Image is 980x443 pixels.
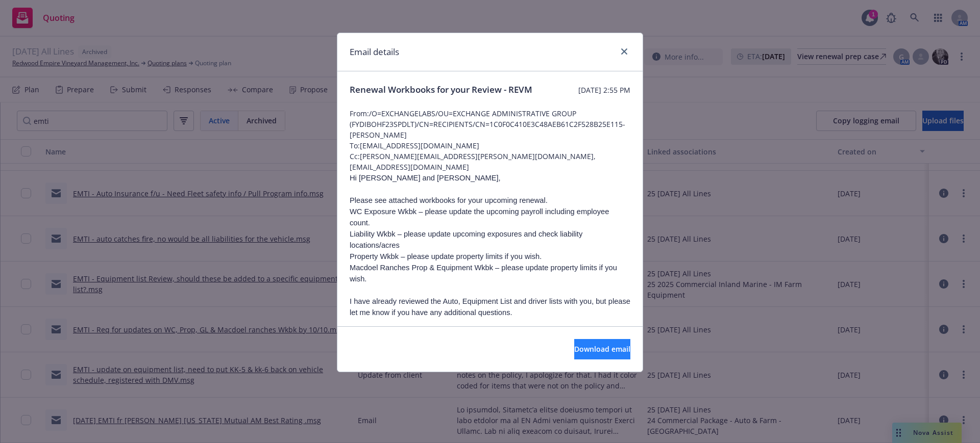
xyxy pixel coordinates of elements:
span: Download email [574,344,630,354]
span: Macdoel Ranches Prop & Equipment Wkbk – please update property limits if you wish. [350,264,617,283]
span: Liability Wkbk – please update upcoming exposures and check liability locations/acres [350,230,582,249]
h1: Email details [350,45,399,59]
span: Please see attached workbooks for your upcoming renewal. [350,196,548,204]
span: I have already reviewed the Auto, Equipment List and driver lists with you, but please let me kno... [350,297,630,317]
span: Renewal Workbooks for your Review - REVM [350,84,532,96]
span: Hi [PERSON_NAME] and [PERSON_NAME], [350,174,501,182]
button: Download email [574,339,630,359]
a: close [618,45,630,58]
span: Property Wkbk – please update property limits if you wish. [350,252,542,260]
span: To: [EMAIL_ADDRESS][DOMAIN_NAME] [350,140,630,151]
span: Cc: [PERSON_NAME][EMAIL_ADDRESS][PERSON_NAME][DOMAIN_NAME], [EMAIL_ADDRESS][DOMAIN_NAME] [350,151,630,172]
span: From: /O=EXCHANGELABS/OU=EXCHANGE ADMINISTRATIVE GROUP (FYDIBOHF23SPDLT)/CN=RECIPIENTS/CN=1C0F0C4... [350,108,630,140]
span: [DATE] 2:55 PM [578,85,630,95]
span: WC Exposure Wkbk – please update the upcoming payroll including employee count. [350,207,609,227]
